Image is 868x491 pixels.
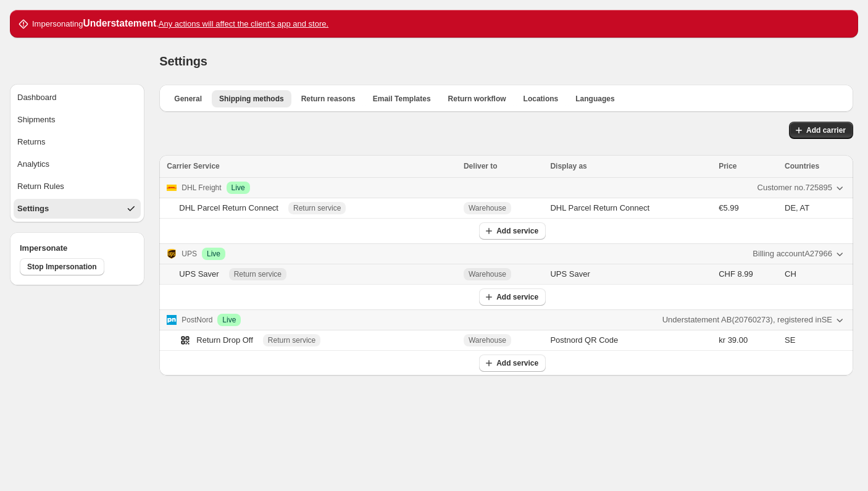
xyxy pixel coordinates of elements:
[719,162,737,170] span: Price
[469,335,506,345] span: Warehouse
[167,183,177,193] img: Logo
[524,94,559,104] span: Locations
[781,198,853,219] td: DE, AT
[781,330,853,351] td: SE
[17,114,55,126] div: Shipments
[655,310,853,330] button: Understatement AB(20760273), registered inSE
[232,183,245,193] span: Live
[550,202,711,214] div: DHL Parcel Return Connect
[448,94,506,104] span: Return workflow
[550,162,586,170] span: Display as
[785,162,819,170] span: Countries
[662,314,832,326] span: Understatement AB ( 20760273 ), registered in SE
[745,244,853,264] button: Billing accountA27966
[182,182,221,194] p: DHL Freight
[14,110,141,130] button: Shipments
[179,334,253,346] div: Return Drop Off
[17,158,49,170] div: Analytics
[496,358,538,368] span: Add service
[268,335,315,345] span: Return service
[464,162,498,170] span: Deliver to
[179,202,278,214] div: DHL Parcel Return Connect
[301,94,356,104] span: Return reasons
[182,248,197,260] p: UPS
[222,315,236,325] span: Live
[207,249,220,259] span: Live
[781,264,853,285] td: CH
[167,162,219,170] span: Carrier Service
[167,315,177,325] img: Logo
[32,17,328,30] p: Impersonating .
[479,222,546,240] button: Add service
[496,226,538,236] span: Add service
[17,91,57,104] div: Dashboard
[750,178,853,198] button: Customer no.725895
[373,94,431,104] span: Email Templates
[14,132,141,152] button: Returns
[20,258,104,275] button: Stop Impersonation
[479,355,546,372] button: Add service
[14,199,141,219] button: Settings
[14,177,141,196] button: Return Rules
[83,18,156,28] strong: Understatement
[806,125,846,135] span: Add carrier
[17,136,46,148] div: Returns
[469,269,506,279] span: Warehouse
[550,268,711,280] div: UPS Saver
[17,180,64,193] div: Return Rules
[469,203,506,213] span: Warehouse
[719,268,753,280] span: CHF 8.99
[789,122,853,139] button: Add carrier
[174,94,202,104] span: General
[234,269,282,279] span: Return service
[757,182,832,194] span: Customer no. 725895
[496,292,538,302] span: Add service
[719,334,748,346] span: kr 39.00
[159,19,328,28] u: Any actions will affect the client's app and store.
[17,203,49,215] div: Settings
[14,154,141,174] button: Analytics
[179,268,219,280] div: UPS Saver
[159,54,207,68] span: Settings
[479,288,546,306] button: Add service
[182,314,212,326] p: PostNord
[219,94,284,104] span: Shipping methods
[20,242,135,254] h4: Impersonate
[27,262,97,272] span: Stop Impersonation
[550,334,711,346] div: Postnord QR Code
[719,202,739,214] span: €5.99
[293,203,341,213] span: Return service
[167,249,177,259] img: Logo
[575,94,614,104] span: Languages
[14,88,141,107] button: Dashboard
[753,248,832,260] span: Billing account A27966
